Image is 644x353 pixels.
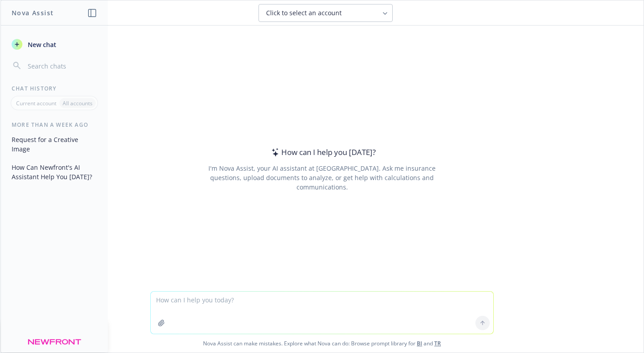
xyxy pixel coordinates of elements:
[1,121,108,129] div: More than a week ago
[417,340,422,347] a: BI
[26,60,97,72] input: Search chats
[266,9,342,17] span: Click to select an account
[1,85,108,92] div: Chat History
[8,132,101,156] button: Request for a Creative Image
[63,99,93,107] p: All accounts
[16,99,56,107] p: Current account
[269,146,376,158] div: How can I help you [DATE]?
[4,334,640,353] span: Nova Assist can make mistakes. Explore what Nova can do: Browse prompt library for and
[8,160,101,184] button: How Can Newfront's AI Assistant Help You [DATE]?
[196,164,448,192] div: I'm Nova Assist, your AI assistant at [GEOGRAPHIC_DATA]. Ask me insurance questions, upload docum...
[12,8,54,17] h1: Nova Assist
[434,340,441,347] a: TR
[258,4,393,22] button: Click to select an account
[26,40,56,49] span: New chat
[8,36,101,52] button: New chat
